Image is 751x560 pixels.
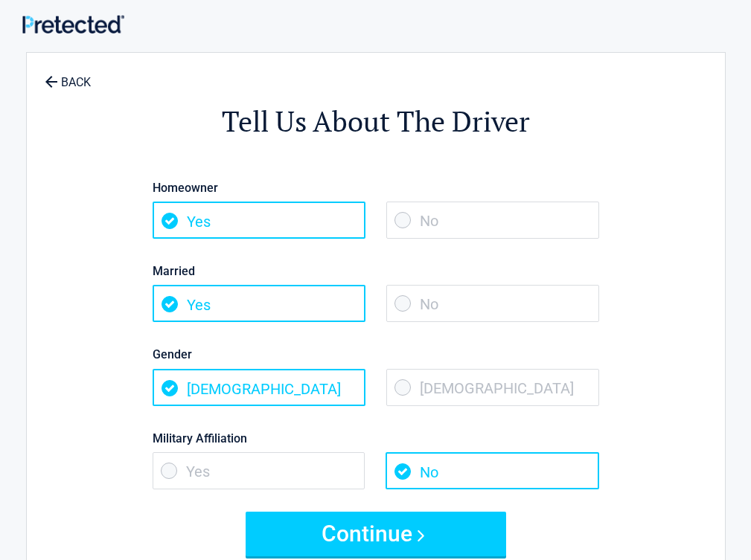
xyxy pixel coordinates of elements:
span: Yes [153,285,365,322]
span: No [386,202,599,239]
label: Homeowner [153,178,599,198]
h2: Tell Us About The Driver [109,103,643,141]
label: Military Affiliation [153,428,599,448]
label: Gender [153,344,599,364]
button: Continue [246,512,506,556]
span: [DEMOGRAPHIC_DATA] [386,369,599,406]
span: Yes [153,202,365,239]
label: Married [153,261,599,281]
span: [DEMOGRAPHIC_DATA] [153,369,365,406]
img: Main Logo [22,15,124,33]
span: Yes [153,452,365,489]
span: No [386,285,599,322]
a: BACK [42,62,94,88]
span: No [386,452,598,489]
